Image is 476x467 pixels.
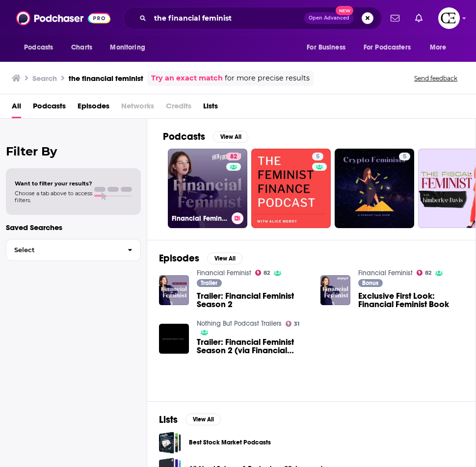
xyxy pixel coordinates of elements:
span: New [336,6,353,15]
a: 82 [226,153,241,160]
button: Show profile menu [438,7,460,29]
a: Financial Feminist [358,269,413,277]
a: 82Financial Feminist [168,149,247,228]
img: Trailer: Financial Feminist Season 2 (via Financial Feminist) [159,324,189,354]
a: Show notifications dropdown [411,10,426,26]
h2: Filter By [6,144,141,158]
span: For Podcasters [364,41,411,54]
button: Send feedback [411,74,460,82]
button: open menu [17,38,66,57]
span: 82 [230,152,237,162]
span: Monitoring [110,41,145,54]
a: Best Stock Market Podcasts [159,432,181,454]
img: Trailer: Financial Feminist Season 2 [159,275,189,305]
a: Show notifications dropdown [387,10,403,26]
a: Trailer: Financial Feminist Season 2 [197,292,309,309]
img: Podchaser - Follow, Share and Rate Podcasts [16,9,110,27]
button: Open AdvancedNew [304,12,354,24]
span: 5 [403,152,406,162]
h3: Search [32,74,57,83]
h2: Podcasts [163,130,205,143]
a: Lists [203,98,218,118]
button: open menu [423,38,459,57]
a: Podcasts [33,98,66,118]
a: 82 [417,270,432,276]
span: 5 [316,152,319,162]
span: Charts [71,41,92,54]
a: Exclusive First Look: Financial Feminist Book [358,292,470,309]
p: Saved Searches [6,223,141,232]
button: Select [6,239,141,261]
a: 82 [255,270,270,276]
span: Credits [166,98,191,118]
span: 82 [264,271,270,275]
a: EpisodesView All [159,252,242,264]
h2: Episodes [159,252,199,264]
span: Logged in as cozyearthaudio [438,7,460,29]
a: Episodes [78,98,109,118]
button: open menu [300,38,358,57]
a: 5 [399,153,410,160]
span: Want to filter your results? [15,180,92,187]
a: All [12,98,21,118]
a: Charts [65,38,98,57]
span: Podcasts [24,41,53,54]
input: Search podcasts, credits, & more... [150,10,304,26]
span: Trailer [201,280,217,286]
h3: Financial Feminist [172,214,228,223]
button: open menu [357,38,425,57]
span: Bonus [362,280,378,286]
img: User Profile [438,7,460,29]
span: Open Advanced [309,16,349,21]
a: Try an exact match [151,73,223,84]
img: Exclusive First Look: Financial Feminist Book [320,275,350,305]
a: PodcastsView All [163,130,248,143]
span: Select [6,247,120,253]
span: For Business [307,41,345,54]
a: 5 [335,149,414,228]
span: More [430,41,447,54]
a: 5 [312,153,323,160]
div: Search podcasts, credits, & more... [123,7,382,29]
span: Networks [121,98,154,118]
a: Financial Feminist [197,269,251,277]
button: View All [207,253,242,264]
button: View All [185,414,221,425]
button: View All [213,131,248,143]
span: for more precise results [225,73,310,84]
a: Nothing But Podcast Trailers [197,319,282,328]
span: 31 [294,322,299,326]
span: 82 [425,271,431,275]
a: ListsView All [159,414,221,426]
a: Best Stock Market Podcasts [189,437,271,448]
span: Choose a tab above to access filters. [15,190,92,204]
h2: Lists [159,414,178,426]
a: Trailer: Financial Feminist Season 2 (via Financial Feminist) [197,338,309,355]
button: open menu [103,38,158,57]
h3: the financial feminist [69,74,143,83]
a: 31 [286,321,300,327]
a: 5 [251,149,331,228]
